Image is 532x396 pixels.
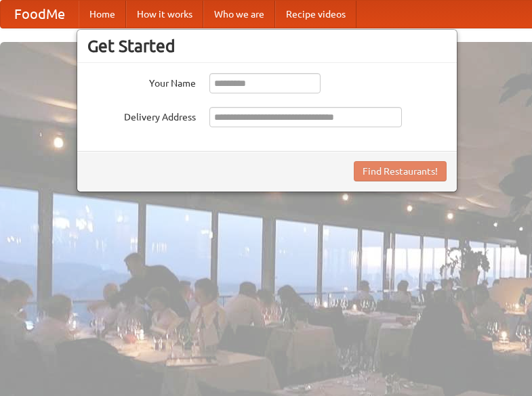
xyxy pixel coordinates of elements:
[87,36,447,56] h3: Get Started
[87,73,196,90] label: Your Name
[87,107,196,124] label: Delivery Address
[354,161,447,181] button: Find Restaurants!
[126,1,203,28] a: How it works
[1,1,79,28] a: FoodMe
[79,1,126,28] a: Home
[203,1,275,28] a: Who we are
[275,1,356,28] a: Recipe videos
